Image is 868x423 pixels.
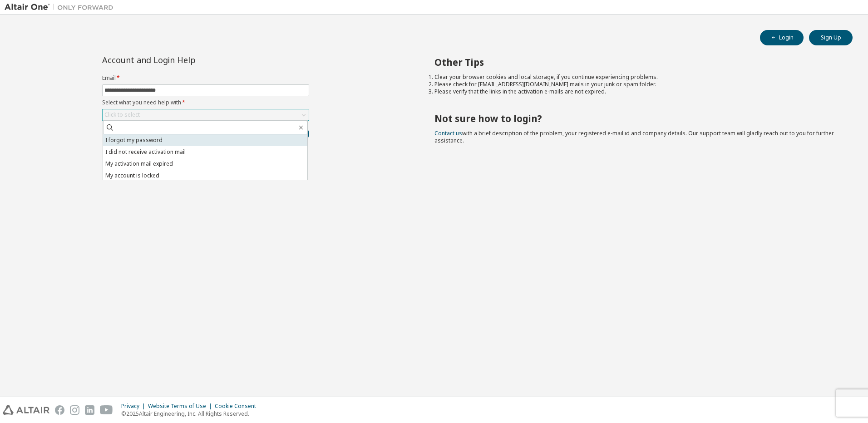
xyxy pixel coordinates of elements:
[102,74,309,82] label: Email
[102,56,268,64] div: Account and Login Help
[121,410,261,418] p: © 2025 Altair Engineering, Inc. All Rights Reserved.
[809,30,853,45] button: Sign Up
[434,81,837,88] li: Please check for [EMAIL_ADDRESS][DOMAIN_NAME] mails in your junk or spam folder.
[434,56,837,68] h2: Other Tips
[103,109,309,120] div: Click to select
[102,99,309,106] label: Select what you need help with
[434,88,837,95] li: Please verify that the links in the activation e-mails are not expired.
[70,405,79,415] img: instagram.svg
[434,113,837,124] h2: Not sure how to login?
[5,3,118,12] img: Altair One
[760,30,804,45] button: Login
[55,405,64,415] img: facebook.svg
[100,405,113,415] img: youtube.svg
[121,403,148,410] div: Privacy
[3,405,49,415] img: altair_logo.svg
[103,134,307,146] li: I forgot my password
[434,74,837,81] li: Clear your browser cookies and local storage, if you continue experiencing problems.
[434,129,834,144] span: with a brief description of the problem, your registered e-mail id and company details. Our suppo...
[148,403,215,410] div: Website Terms of Use
[215,403,261,410] div: Cookie Consent
[434,129,462,137] a: Contact us
[104,111,140,118] div: Click to select
[85,405,94,415] img: linkedin.svg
